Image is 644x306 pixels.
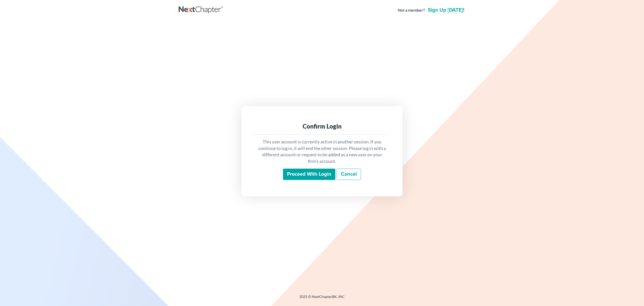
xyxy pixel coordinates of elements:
[258,122,386,130] div: Confirm Login
[258,139,386,165] p: This user account is currently active in another session. If you continue to log in, it will end ...
[179,294,465,303] div: 2025 © NextChapterBK, INC
[283,169,335,180] input: Proceed with login
[427,8,465,13] a: Sign up [DATE]!
[337,169,361,180] a: Cancel
[398,7,425,13] strong: Not a member?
